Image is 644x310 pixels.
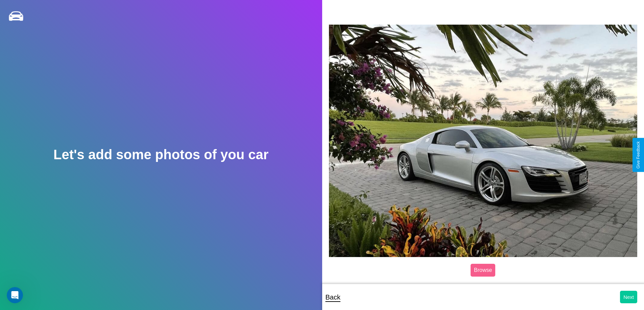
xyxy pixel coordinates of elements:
[471,264,495,277] label: Browse
[53,147,268,162] h2: Let's add some photos of you car
[636,141,641,169] div: Give Feedback
[329,25,638,257] img: posted
[7,287,23,303] iframe: Intercom live chat
[620,291,637,303] button: Next
[326,291,340,303] p: Back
